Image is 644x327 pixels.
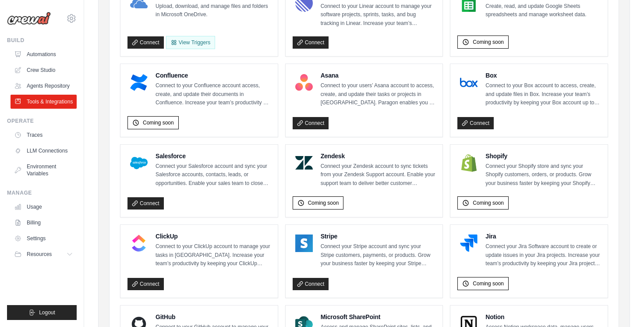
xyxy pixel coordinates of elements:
[127,197,164,210] a: Connect
[473,280,504,287] span: Coming soon
[321,2,436,28] p: Connect to your Linear account to manage your software projects, sprints, tasks, and bug tracking...
[11,231,77,245] a: Settings
[11,216,77,230] a: Billing
[485,242,601,268] p: Connect your Jira Software account to create or update issues in your Jira projects. Increase you...
[39,309,55,316] span: Logout
[130,154,148,172] img: Salesforce Logo
[321,242,436,268] p: Connect your Stripe account and sync your Stripe customers, payments, or products. Grow your busi...
[321,232,436,241] h4: Stripe
[11,160,77,181] a: Environment Variables
[11,128,77,142] a: Traces
[156,2,271,19] p: Upload, download, and manage files and folders in Microsoft OneDrive.
[156,82,271,107] p: Connect to your Confluence account access, create, and update their documents in Confluence. Incr...
[321,82,436,107] p: Connect to your users’ Asana account to access, create, and update their tasks or projects in [GE...
[143,119,174,126] span: Coming soon
[321,162,436,188] p: Connect your Zendesk account to sync tickets from your Zendesk Support account. Enable your suppo...
[11,200,77,214] a: Usage
[127,36,164,49] a: Connect
[460,74,478,91] img: Box Logo
[293,36,329,49] a: Connect
[7,305,77,320] button: Logout
[7,117,77,124] div: Operate
[156,242,271,268] p: Connect to your ClickUp account to manage your tasks in [GEOGRAPHIC_DATA]. Increase your team’s p...
[11,95,77,109] a: Tools & Integrations
[7,189,77,196] div: Manage
[485,313,601,321] h4: Notion
[485,82,601,107] p: Connect to your Box account to access, create, and update files in Box. Increase your team’s prod...
[156,232,271,241] h4: ClickUp
[321,313,436,321] h4: Microsoft SharePoint
[485,71,601,80] h4: Box
[11,247,77,261] button: Resources
[457,117,494,129] a: Connect
[156,152,271,160] h4: Salesforce
[166,36,215,49] : View Triggers
[473,199,504,206] span: Coming soon
[156,313,271,321] h4: GitHub
[321,152,436,160] h4: Zendesk
[293,278,329,290] a: Connect
[7,12,51,25] img: Logo
[308,199,339,206] span: Coming soon
[473,39,504,46] span: Coming soon
[460,154,478,172] img: Shopify Logo
[156,71,271,80] h4: Confluence
[11,63,77,77] a: Crew Studio
[321,71,436,80] h4: Asana
[156,162,271,188] p: Connect your Salesforce account and sync your Salesforce accounts, contacts, leads, or opportunit...
[485,2,601,19] p: Create, read, and update Google Sheets spreadsheets and manage worksheet data.
[293,117,329,129] a: Connect
[460,235,478,252] img: Jira Logo
[127,278,164,290] a: Connect
[27,251,52,258] span: Resources
[11,79,77,93] a: Agents Repository
[295,235,313,252] img: Stripe Logo
[7,37,77,44] div: Build
[130,74,148,91] img: Confluence Logo
[11,144,77,158] a: LLM Connections
[485,152,601,160] h4: Shopify
[295,74,313,91] img: Asana Logo
[485,162,601,188] p: Connect your Shopify store and sync your Shopify customers, orders, or products. Grow your busine...
[295,154,313,172] img: Zendesk Logo
[11,47,77,61] a: Automations
[130,235,148,252] img: ClickUp Logo
[485,232,601,241] h4: Jira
